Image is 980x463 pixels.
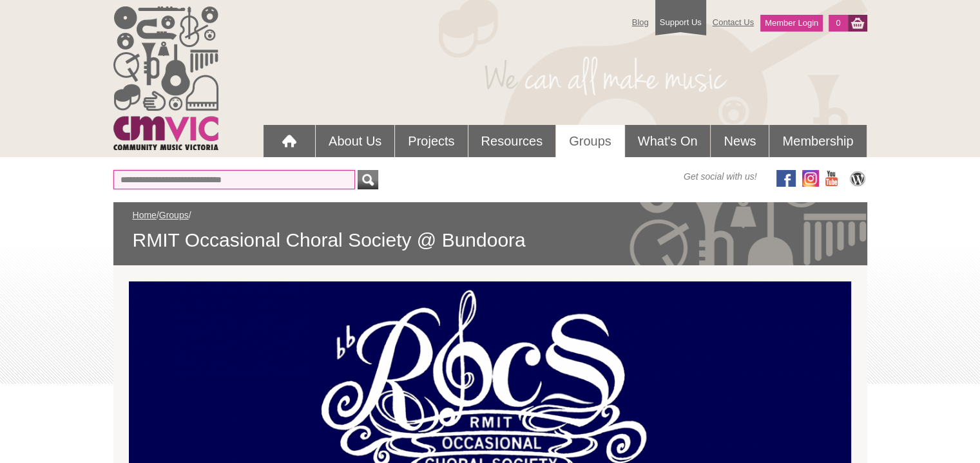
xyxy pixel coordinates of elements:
a: 0 [829,15,847,32]
span: Get social with us! [684,170,757,183]
a: News [711,125,769,157]
a: About Us [316,125,394,157]
a: Home [133,210,157,220]
a: Groups [159,210,189,220]
a: Projects [395,125,467,157]
img: icon-instagram.png [802,170,819,187]
img: CMVic Blog [848,170,867,187]
div: / / [133,209,848,252]
a: Member Login [760,15,823,32]
a: Blog [626,11,655,33]
a: Contact Us [706,11,760,33]
span: RMIT Occasional Choral Society @ Bundoora [133,228,848,252]
img: cmvic_logo.png [113,6,218,150]
a: Resources [468,125,556,157]
a: Membership [769,125,866,157]
a: What's On [625,125,711,157]
a: Groups [556,125,624,157]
